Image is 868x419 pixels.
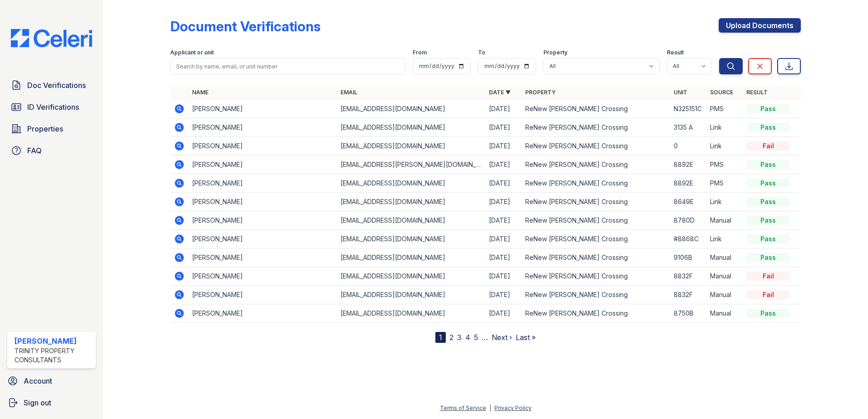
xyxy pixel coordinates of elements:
[706,193,743,211] td: Link
[465,333,470,342] a: 4
[27,145,42,156] span: FAQ
[337,267,485,286] td: [EMAIL_ADDRESS][DOMAIN_NAME]
[670,211,706,230] td: 8780D
[474,333,478,342] a: 5
[7,98,96,116] a: ID Verifications
[188,211,337,230] td: [PERSON_NAME]
[27,123,63,134] span: Properties
[494,404,532,411] a: Privacy Policy
[746,216,790,225] div: Pass
[337,304,485,323] td: [EMAIL_ADDRESS][DOMAIN_NAME]
[413,49,427,56] label: From
[337,230,485,248] td: [EMAIL_ADDRESS][DOMAIN_NAME]
[746,253,790,262] div: Pass
[7,120,96,138] a: Properties
[670,230,706,248] td: #8868C
[543,49,567,56] label: Property
[485,118,522,137] td: [DATE]
[706,156,743,174] td: PMS
[746,234,790,244] div: Pass
[670,286,706,304] td: 8832F
[522,211,670,230] td: ReNew [PERSON_NAME] Crossing
[492,333,512,342] a: Next ›
[4,394,99,412] a: Sign out
[670,174,706,193] td: 8892E
[170,58,405,74] input: Search by name, email, or unit number
[170,49,214,56] label: Applicant or unit
[485,193,522,211] td: [DATE]
[7,141,96,160] a: FAQ
[337,286,485,304] td: [EMAIL_ADDRESS][DOMAIN_NAME]
[516,333,536,342] a: Last »
[706,100,743,118] td: PMS
[710,89,733,96] a: Source
[746,160,790,169] div: Pass
[746,309,790,318] div: Pass
[746,89,768,96] a: Result
[188,156,337,174] td: [PERSON_NAME]
[522,193,670,211] td: ReNew [PERSON_NAME] Crossing
[670,156,706,174] td: 8892E
[485,248,522,267] td: [DATE]
[337,174,485,193] td: [EMAIL_ADDRESS][DOMAIN_NAME]
[485,304,522,323] td: [DATE]
[27,102,79,112] span: ID Verifications
[746,197,790,206] div: Pass
[522,137,670,156] td: ReNew [PERSON_NAME] Crossing
[522,230,670,248] td: ReNew [PERSON_NAME] Crossing
[457,333,462,342] a: 3
[670,304,706,323] td: 8750B
[337,137,485,156] td: [EMAIL_ADDRESS][DOMAIN_NAME]
[188,193,337,211] td: [PERSON_NAME]
[706,211,743,230] td: Manual
[337,156,485,174] td: [EMAIL_ADDRESS][PERSON_NAME][DOMAIN_NAME]
[188,230,337,248] td: [PERSON_NAME]
[522,156,670,174] td: ReNew [PERSON_NAME] Crossing
[670,267,706,286] td: 8832F
[15,336,92,346] div: [PERSON_NAME]
[706,118,743,137] td: Link
[525,89,556,96] a: Property
[746,104,790,113] div: Pass
[746,123,790,132] div: Pass
[337,100,485,118] td: [EMAIL_ADDRESS][DOMAIN_NAME]
[706,230,743,248] td: Link
[485,100,522,118] td: [DATE]
[435,332,446,343] div: 1
[670,137,706,156] td: 0
[485,211,522,230] td: [DATE]
[706,174,743,193] td: PMS
[24,375,52,386] span: Account
[706,286,743,304] td: Manual
[4,29,99,47] img: CE_Logo_Blue-a8612792a0a2168367f1c8372b55b34899dd931a85d93a1a3d3e32e68fde9ad4.png
[337,248,485,267] td: [EMAIL_ADDRESS][DOMAIN_NAME]
[522,248,670,267] td: ReNew [PERSON_NAME] Crossing
[706,137,743,156] td: Link
[188,248,337,267] td: [PERSON_NAME]
[340,89,357,96] a: Email
[746,141,790,151] div: Fail
[746,179,790,188] div: Pass
[337,193,485,211] td: [EMAIL_ADDRESS][DOMAIN_NAME]
[670,118,706,137] td: 3135 A
[485,286,522,304] td: [DATE]
[670,193,706,211] td: 8649E
[522,286,670,304] td: ReNew [PERSON_NAME] Crossing
[522,174,670,193] td: ReNew [PERSON_NAME] Crossing
[27,80,86,91] span: Doc Verifications
[522,118,670,137] td: ReNew [PERSON_NAME] Crossing
[188,118,337,137] td: [PERSON_NAME]
[522,100,670,118] td: ReNew [PERSON_NAME] Crossing
[188,304,337,323] td: [PERSON_NAME]
[4,372,99,390] a: Account
[706,267,743,286] td: Manual
[15,346,92,365] div: Trinity Property Consultants
[440,404,486,411] a: Terms of Service
[337,118,485,137] td: [EMAIL_ADDRESS][DOMAIN_NAME]
[188,286,337,304] td: [PERSON_NAME]
[188,267,337,286] td: [PERSON_NAME]
[192,89,208,96] a: Name
[670,100,706,118] td: N325151C
[706,304,743,323] td: Manual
